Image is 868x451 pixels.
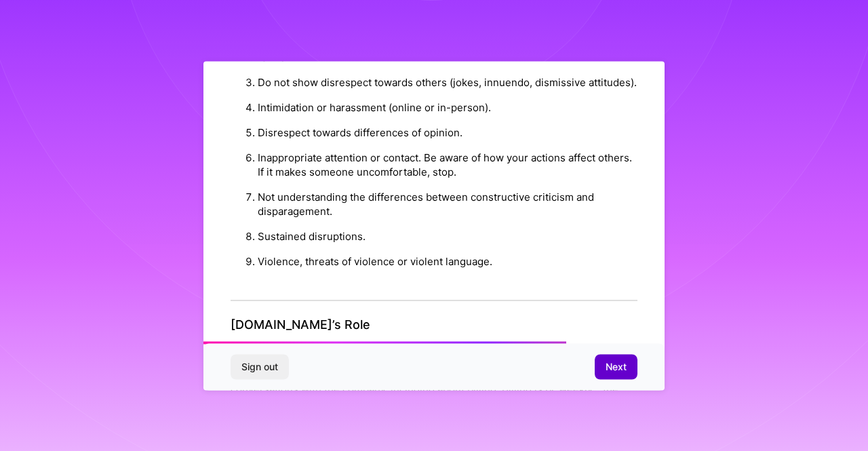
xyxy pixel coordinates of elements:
button: Next [595,355,637,379]
li: Do not show disrespect towards others (jokes, innuendo, dismissive attitudes). [258,70,637,95]
li: Not understanding the differences between constructive criticism and disparagement. [258,184,637,224]
li: Disrespect towards differences of opinion. [258,120,637,145]
span: Sign out [241,360,278,374]
h4: [DOMAIN_NAME]’s Role [231,317,637,332]
li: Intimidation or harassment (online or in-person). [258,95,637,120]
li: Inappropriate attention or contact. Be aware of how your actions affect others. If it makes someo... [258,145,637,184]
span: Next [606,360,627,374]
button: Sign out [231,355,289,379]
li: Sustained disruptions. [258,224,637,249]
li: Violence, threats of violence or violent language. [258,249,637,274]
